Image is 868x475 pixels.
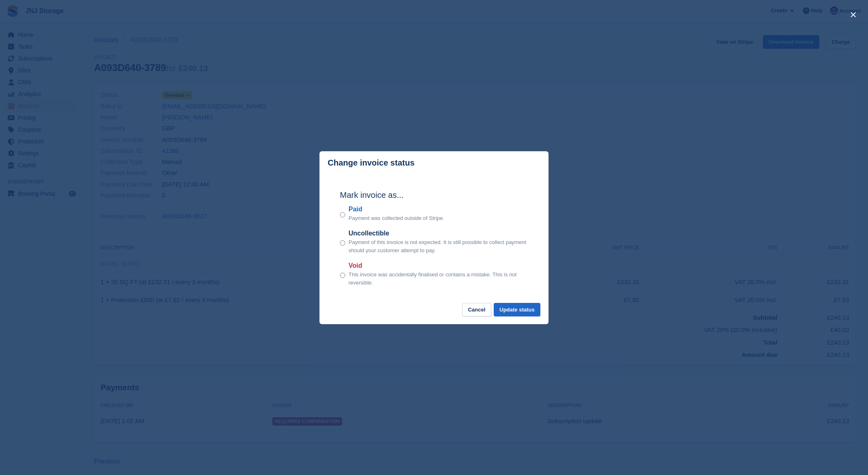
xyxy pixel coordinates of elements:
[349,238,528,254] p: Payment of this invoice is not expected. It is still possible to collect payment should your cust...
[340,189,528,201] h2: Mark invoice as...
[349,229,528,238] label: Uncollectible
[349,261,528,271] label: Void
[349,214,444,222] p: Payment was collected outside of Stripe.
[494,303,540,316] button: Update status
[328,158,414,168] p: Change invoice status
[462,303,491,316] button: Cancel
[349,204,444,214] label: Paid
[847,8,860,21] button: close
[349,271,528,287] p: This invoice was accidentally finalised or contains a mistake. This is not reversible.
